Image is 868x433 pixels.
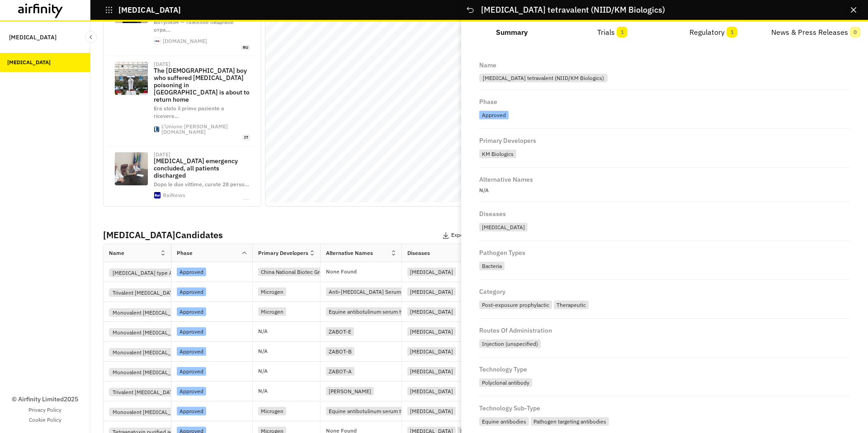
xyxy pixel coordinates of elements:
a: Cookie Policy [29,416,61,424]
p: © Airfinity Limited 2025 [12,395,78,404]
div: Botulinum antitoxin tetravalent (NIID/KM Biologics) [479,72,850,82]
div: Technology Sub-Type [479,404,540,411]
div: Approved [479,111,509,119]
div: Diseases [407,249,430,257]
span: it [242,199,250,205]
p: N/A [258,388,268,394]
div: [MEDICAL_DATA] [407,307,456,316]
div: Monovalent [MEDICAL_DATA] Type E [MEDICAL_DATA] (Masoondarou) [109,328,290,337]
div: Equine antibodies,Pathogen targeting antibodies [479,415,850,428]
div: Phase [177,249,193,257]
p: [MEDICAL_DATA] Candidates [103,228,472,242]
div: KM Biologics [479,150,516,158]
div: Pathogen Types [479,248,525,256]
div: Post-exposure prophylactic [479,301,552,309]
div: [PERSON_NAME] [326,387,374,395]
p: N/A [479,186,850,194]
div: Trivalent [MEDICAL_DATA] Type A+B+E [MEDICAL_DATA] (Masoondarou) [109,388,296,396]
div: [MEDICAL_DATA] [479,223,528,231]
span: ru [241,45,250,51]
p: None Found [326,269,357,274]
div: Equine antibodies [479,417,529,426]
div: Approved [177,307,206,316]
span: 0 [850,27,861,38]
div: ZABOT-B [326,347,354,356]
div: Monovalent [MEDICAL_DATA] Type B (NPO Microgen) [109,408,248,416]
div: Primary Developers [258,249,308,257]
div: Equine antibotulinum serum type A purified concentrated liquid [326,307,487,316]
span: Dopo le due vittime, curate 28 perso … [154,181,249,188]
p: [MEDICAL_DATA] emergency concluded, all patients discharged [154,157,250,179]
div: [MEDICAL_DATA] [407,387,456,395]
div: [MEDICAL_DATA] [407,407,456,415]
p: N/A [258,368,268,374]
div: Monovalent [MEDICAL_DATA] Type A (NPO Microgen) [109,308,248,317]
div: Monovalent [MEDICAL_DATA] Type B [MEDICAL_DATA] (Masoondarou) [109,348,291,357]
div: Name [479,61,496,68]
div: KM Biologics [479,147,850,160]
span: Ботулизм — тяжелое пищевое отра … [154,19,234,33]
div: Pathogen targeting antibodies [531,417,609,426]
div: Alternative Names [479,175,533,183]
div: Category [479,287,505,295]
div: Approved [479,108,850,121]
div: Therapeutic [554,301,589,309]
span: 1 [617,27,627,38]
div: Phase [479,97,497,105]
div: Microgen [258,307,286,316]
div: L'Unione [PERSON_NAME][DOMAIN_NAME] [161,124,250,135]
div: Trivalent [MEDICAL_DATA] [MEDICAL_DATA] (ABE) - Microgen [109,288,269,297]
div: Technology Type [479,365,527,372]
button: Export [442,228,467,243]
div: Polyclonal antibody [479,376,850,389]
div: Monovalent [MEDICAL_DATA] Type A [MEDICAL_DATA] (Masoondarou) [109,368,291,377]
div: Post-exposure prophylactic,Therapeutic [479,298,850,311]
a: [DATE][MEDICAL_DATA] emergency concluded, all patients dischargedDopo le due vittime, curate 28 p... [107,146,257,211]
div: [MEDICAL_DATA] [407,367,456,376]
div: [DATE] [154,152,170,157]
div: Bacteria [479,259,850,272]
div: Primary Developers [479,136,536,144]
div: Name [109,249,124,257]
a: Privacy Policy [28,406,61,414]
img: apple-touch-icon-180.png [154,38,160,44]
img: favicon.ico [154,127,159,132]
p: [MEDICAL_DATA] [9,29,57,46]
span: Era stato il primo paziente a ricevere … [154,105,224,119]
div: Approved [177,327,206,336]
div: ZABOT-E [326,327,354,336]
div: Injection (unspecified) [479,339,541,348]
span: 1 [726,27,737,38]
button: Regulatory [663,22,764,43]
div: [DOMAIN_NAME] [163,38,207,44]
div: [MEDICAL_DATA] type A [MEDICAL_DATA] (LIBP) [109,268,237,277]
p: The [DEMOGRAPHIC_DATA] boy who suffered [MEDICAL_DATA] poisoning in [GEOGRAPHIC_DATA] is about to... [154,67,250,103]
div: Equine antibotulinum serum type B purified concentrated liquid [326,407,487,415]
div: Botulism [479,221,850,233]
div: [MEDICAL_DATA] [407,268,456,276]
div: Approved [177,407,206,415]
div: [DATE] [154,61,170,67]
div: Injection (unspecified) [479,337,850,350]
p: N/A [258,348,268,354]
button: Summary [461,22,562,43]
button: News & Press Releases [764,22,868,43]
div: [MEDICAL_DATA] [7,58,51,66]
div: [MEDICAL_DATA] tetravalent (NIID/KM Biologics) [479,74,608,82]
img: favicon-32x32.png [154,192,160,198]
div: [MEDICAL_DATA] [407,327,456,336]
p: N/A [258,329,268,334]
div: [MEDICAL_DATA] [407,347,456,356]
div: Approved [177,287,206,296]
div: Microgen [258,287,286,296]
div: RaiNews [163,193,185,198]
div: Routes of Administration [479,326,552,334]
div: Bacteria [479,262,505,270]
div: [MEDICAL_DATA] [407,287,456,296]
div: Alternative Names [326,249,373,257]
button: [MEDICAL_DATA] [105,2,181,18]
button: Close Sidebar [85,31,97,43]
div: Microgen [258,407,286,415]
div: Approved [177,347,206,356]
div: Approved [177,367,206,376]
